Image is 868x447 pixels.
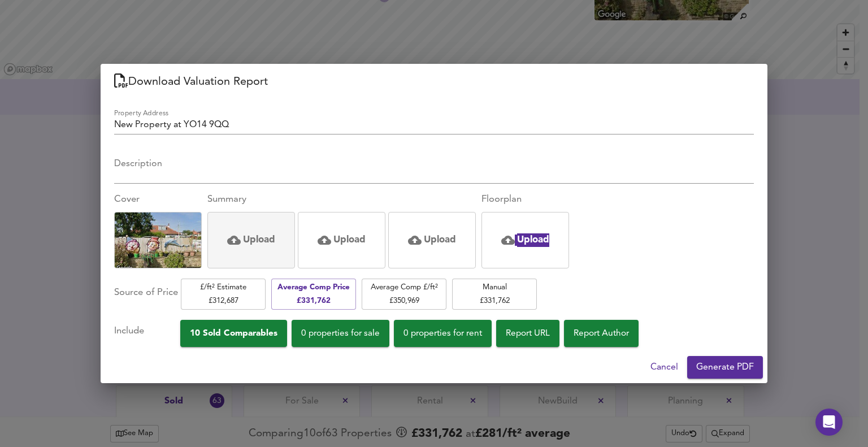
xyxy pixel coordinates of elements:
[181,279,266,310] button: £/ft² Estimate£312,687
[190,326,277,341] span: 10 Sold Comparables
[574,326,629,341] span: Report Author
[292,320,389,347] button: 0 properties for sale
[207,193,476,206] div: Summary
[452,279,537,310] button: Manual£331,762
[496,320,559,347] button: Report URL
[114,110,168,116] label: Property Address
[362,279,446,310] button: Average Comp £/ft²£350,969
[180,320,287,347] button: 10 Sold Comparables
[114,193,202,206] div: Cover
[394,320,492,347] button: 0 properties for rent
[243,233,275,247] h5: Upload
[115,209,201,271] img: Uploaded
[114,212,202,268] div: Click to replace this image
[114,73,754,91] h2: Download Valuation Report
[506,326,550,341] span: Report URL
[646,356,683,379] button: Cancel
[517,233,549,247] h5: Upload
[687,356,763,379] button: Generate PDF
[696,359,754,375] span: Generate PDF
[271,279,356,310] button: Average Comp Price£331,762
[650,359,678,375] span: Cancel
[564,320,639,347] button: Report Author
[298,212,385,268] div: Click or drag and drop an image
[301,326,380,341] span: 0 properties for sale
[333,233,366,247] h5: Upload
[403,326,482,341] span: 0 properties for rent
[481,193,569,206] div: Floorplan
[815,409,843,436] div: Open Intercom Messenger
[277,281,350,307] span: Average Comp Price £ 331,762
[186,281,260,307] span: £/ft² Estimate £ 312,687
[388,212,476,268] div: Click or drag and drop an image
[367,281,441,307] span: Average Comp £/ft² £ 350,969
[114,320,180,347] div: Include
[481,212,569,268] div: Click or drag and drop an image
[424,233,456,247] h5: Upload
[114,277,178,311] div: Source of Price
[458,281,531,307] span: Manual £ 331,762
